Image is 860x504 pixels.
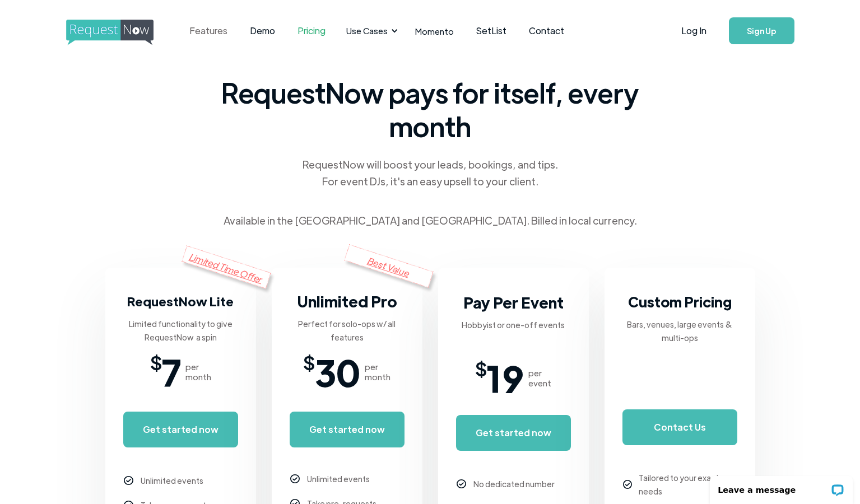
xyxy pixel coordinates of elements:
a: Contact Us [622,409,737,445]
span: 19 [487,361,524,395]
a: Contact [518,13,575,48]
div: Perfect for solo-ops w/ all features [290,317,405,344]
span: $ [475,361,487,375]
div: Tailored to your exact needs [639,471,737,498]
a: Momento [404,15,465,48]
span: $ [150,355,162,368]
a: Pricing [286,13,337,48]
div: RequestNow will boost your leads, bookings, and tips. For event DJs, it's an easy upsell to your ... [301,156,559,190]
img: checkmark [623,480,632,489]
div: per event [528,368,551,388]
a: Features [178,13,239,48]
span: RequestNow pays for itself, every month [217,76,643,143]
strong: Pay Per Event [463,292,564,312]
a: home [66,20,150,42]
a: Get started now [123,412,238,447]
span: $ [303,355,315,368]
span: 7 [162,355,181,389]
strong: Custom Pricing [628,292,732,311]
img: checkmark [457,479,466,489]
div: per month [185,362,211,382]
div: Limited functionality to give RequestNow a spin [123,317,238,344]
a: Get started now [456,415,571,451]
div: Available in the [GEOGRAPHIC_DATA] and [GEOGRAPHIC_DATA]. Billed in local currency. [224,212,637,229]
img: checkmark [290,474,300,484]
div: Unlimited events [307,472,370,486]
a: Sign Up [729,17,794,44]
div: Bars, venues, large events & multi-ops [622,318,737,344]
div: Unlimited events [141,474,203,487]
div: Hobbyist or one-off events [462,318,565,332]
h3: RequestNow Lite [127,290,234,312]
div: Use Cases [340,13,401,48]
div: Use Cases [346,25,388,37]
iframe: LiveChat chat widget [703,469,860,504]
h3: Unlimited Pro [297,290,397,312]
a: Demo [239,13,286,48]
img: checkmark [124,476,133,486]
div: Best Value [344,244,434,287]
a: Get started now [290,412,405,447]
div: No dedicated number [473,477,555,491]
div: Limited Time Offer [182,245,271,288]
span: 30 [315,355,360,389]
a: SetList [465,13,518,48]
img: requestnow logo [66,20,174,45]
a: Log In [670,11,718,50]
div: per month [365,362,391,382]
